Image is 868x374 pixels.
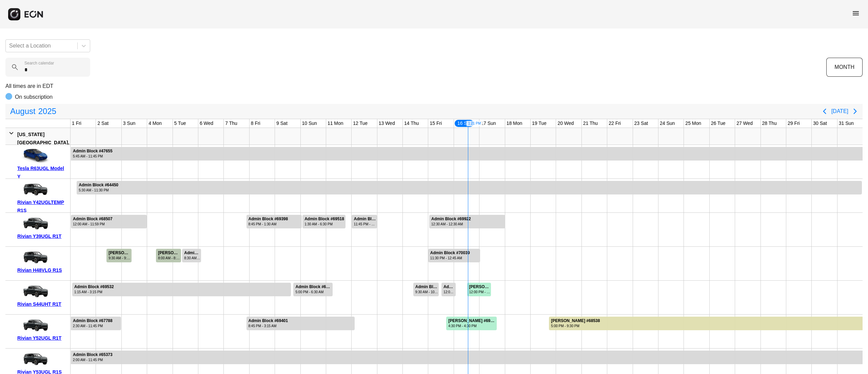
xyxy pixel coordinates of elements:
[37,105,58,118] span: 2025
[182,247,201,262] div: Rented for 1 days by Admin Block Current status is rental
[17,266,68,274] div: Rivian H48VLG R1S
[17,164,68,181] div: Tesla R63UGL Model Y
[607,119,622,128] div: 22 Fri
[818,105,831,118] button: Previous page
[351,213,377,228] div: Rented for 1 days by Admin Block Current status is rental
[73,154,113,159] div: 5:45 AM - 11:45 PM
[198,119,215,128] div: 6 Wed
[96,119,110,128] div: 2 Sat
[403,119,420,128] div: 14 Thu
[224,119,239,128] div: 7 Thu
[735,119,754,128] div: 27 Wed
[549,315,863,330] div: Rented for 15 days by Gabriele Turchi Current status is verified
[295,289,332,295] div: 5:00 PM - 6:30 AM
[246,315,355,330] div: Rented for 5 days by Admin Block Current status is rental
[15,93,53,101] p: On subscription
[250,119,262,128] div: 8 Fri
[71,213,147,228] div: Rented for 3 days by Admin Block Current status is rental
[158,256,180,261] div: 8:00 AM - 8:00 AM
[304,222,344,227] div: 1:30 AM - 6:30 PM
[293,281,333,296] div: Rented for 2 days by Admin Block Current status is rental
[17,300,68,308] div: Rivian S44UHT R1T
[73,357,113,362] div: 2:00 AM - 11:45 PM
[5,82,863,90] p: All times are in EDT
[73,318,113,323] div: Admin Block #67788
[76,179,862,194] div: Rented for 31 days by Admin Block Current status is rental
[9,105,37,118] span: August
[826,58,863,77] button: MONTH
[429,213,506,228] div: Rented for 3 days by Admin Block Current status is rental
[443,289,455,295] div: 12:00 PM - 2:00 AM
[17,198,68,214] div: Rivian Y42UGLTEMP R1S
[415,284,438,289] div: Admin Block #70009
[79,188,118,193] div: 5:30 AM - 11:30 PM
[837,119,855,128] div: 31 Sun
[17,181,51,198] img: car
[710,119,727,128] div: 26 Tue
[430,256,470,261] div: 11:30 PM - 12:45 AM
[377,119,396,128] div: 13 Wed
[156,247,181,262] div: Rented for 1 days by Rafael Cespedes Current status is completed
[551,318,600,323] div: [PERSON_NAME] #68538
[441,281,456,296] div: Rented for 1 days by Admin Block Current status is rental
[71,315,121,330] div: Rented for 6 days by Admin Block Current status is rental
[531,119,548,128] div: 19 Tue
[17,283,51,300] img: car
[249,323,288,329] div: 8:45 PM - 3:15 AM
[17,351,51,368] img: car
[74,289,114,295] div: 1:15 AM - 3:15 PM
[73,323,113,329] div: 2:30 AM - 11:45 PM
[354,217,376,222] div: Admin Block #69702
[275,119,289,128] div: 9 Sat
[467,281,491,296] div: Rented for 1 days by Nathan Scherotter Current status is rental
[428,247,480,262] div: Rented for 3 days by Admin Block Current status is rental
[430,250,470,256] div: Admin Block #70039
[249,217,288,222] div: Admin Block #69398
[326,119,345,128] div: 11 Mon
[556,119,575,128] div: 20 Wed
[184,250,200,256] div: Admin Block #68961
[17,130,69,155] div: [US_STATE][GEOGRAPHIC_DATA], [GEOGRAPHIC_DATA]
[633,119,649,128] div: 23 Sat
[73,222,113,227] div: 12:00 AM - 11:59 PM
[73,149,113,154] div: Admin Block #47655
[108,250,131,256] div: [PERSON_NAME] #67321
[413,281,439,296] div: Rented for 1 days by Admin Block Current status is rental
[302,213,346,228] div: Rented for 2 days by Admin Block Current status is rental
[448,323,496,329] div: 4:30 PM - 4:30 PM
[72,281,291,296] div: Rented for 9 days by Admin Block Current status is open
[73,352,113,357] div: Admin Block #65373
[354,222,376,227] div: 11:45 PM - 12:00 AM
[428,119,443,128] div: 15 Fri
[122,119,137,128] div: 3 Sun
[106,247,132,262] div: Rented for 1 days by Steeve Laurent Current status is completed
[415,289,438,295] div: 9:30 AM - 10:00 AM
[17,249,51,266] img: car
[24,60,54,66] label: Search calendar
[17,317,51,334] img: car
[446,315,497,330] div: Rented for 2 days by Nahidur Rhaman Current status is rental
[71,119,83,128] div: 1 Fri
[848,105,862,118] button: Next page
[454,119,474,128] div: 16 Sat
[6,105,60,118] button: August2025
[71,145,863,161] div: Rented for 702 days by Admin Block Current status is rental
[582,119,599,128] div: 21 Thu
[301,119,318,128] div: 10 Sun
[184,256,200,261] div: 8:30 AM - 3:00 AM
[684,119,703,128] div: 25 Mon
[479,119,497,128] div: 17 Sun
[74,284,114,289] div: Admin Block #69532
[295,284,332,289] div: Admin Block #69528
[469,289,490,295] div: 12:00 PM - 11:00 AM
[17,147,51,164] img: car
[73,217,113,222] div: Admin Block #68507
[79,183,118,188] div: Admin Block #64450
[173,119,188,128] div: 5 Tue
[71,349,863,364] div: Rented for 73 days by Admin Block Current status is rental
[852,9,860,17] span: menu
[17,232,68,240] div: Rivian Y39UGL R1T
[147,119,163,128] div: 4 Mon
[786,119,801,128] div: 29 Fri
[505,119,524,128] div: 18 Mon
